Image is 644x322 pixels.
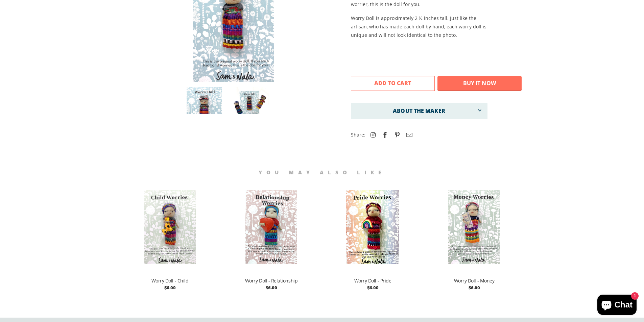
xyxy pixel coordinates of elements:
img: Worry Doll - Relationship [234,190,309,264]
img: Worry Doll - Child [133,190,207,264]
span: $6.00 [367,284,379,291]
a: Worry Doll - Pride Worry Doll - Pride $6.00 [327,190,419,293]
a: Worry Doll - Child Worry Doll - Child $6.00 [124,190,216,293]
img: Worry Doll - Pride [336,190,410,264]
span: Share: [351,131,414,138]
button: Add to Cart [351,76,435,91]
span: $6.00 [164,284,176,291]
a: Worry Doll - Money Worry Doll - Money $6.00 [428,190,520,293]
a: Share this on Facebook [379,131,389,139]
inbox-online-store-chat: Shopify online store chat [595,295,639,317]
span: $6.00 [266,284,277,291]
span: Add to Cart [374,79,411,87]
img: IMG_ttt_300x.jpg [233,87,269,124]
img: IMG_79102_300x.jpg [187,87,222,139]
span: Worry Doll is approximately 2 ½ inches tall. Just like the artisan, who has made each doll by han... [351,15,486,38]
button: Buy it now [437,76,522,91]
a: Worry Doll - Relationship Worry Doll - Relationship $6.00 [225,190,317,293]
span: Worry Doll - Pride [354,277,391,284]
a: Sam & Nala on Instagram [367,131,378,139]
h4: YOU MAY ALSO LIKE [123,153,522,183]
span: Worry Doll - Relationship [245,277,297,284]
img: Worry Doll - Money [437,190,511,264]
span: Worry Doll - Money [454,277,495,284]
a: Email this to a friend [403,131,414,139]
a: About the Maker [351,107,487,115]
a: Share this on Pinterest [391,131,402,139]
span: Worry Doll - Child [151,277,189,284]
span: $6.00 [469,284,480,291]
